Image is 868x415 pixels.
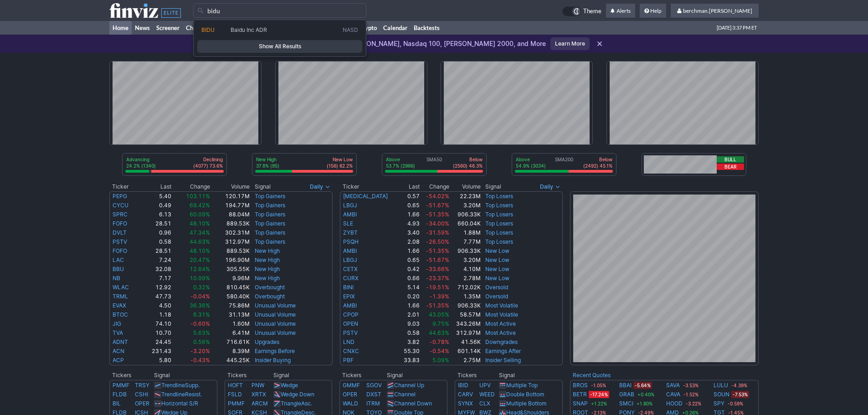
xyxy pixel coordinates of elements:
[479,400,490,407] a: CLX
[485,357,521,364] a: Insider Selling
[458,391,473,398] a: CARV
[211,256,250,265] td: 196.90M
[450,201,481,210] td: 3.20M
[109,182,140,191] th: Ticker
[386,156,415,163] p: Above
[450,274,481,283] td: 2.78M
[255,338,279,345] a: Upgrades
[550,37,590,50] a: Learn More
[343,311,359,318] a: CPOP
[458,400,473,407] a: SYNX
[343,320,358,327] a: OPEN
[485,320,516,327] a: Most Active
[485,275,509,282] a: New Low
[201,26,215,33] span: BIDU
[140,246,172,256] td: 28.51
[573,390,587,399] a: BETR
[583,6,601,16] span: Theme
[255,320,296,327] a: Unusual Volume
[255,348,295,354] a: Earnings Before
[255,238,285,245] a: Top Gainers
[113,266,124,272] a: BBU
[135,391,148,398] a: CSHI
[429,311,449,318] span: 43.05%
[386,163,415,169] p: 53.7% (2966)
[640,4,666,18] a: Help
[573,399,588,408] a: SNAP
[140,228,172,237] td: 0.96
[619,390,634,399] a: GRAB
[256,163,279,169] p: 37.8% (95)
[255,266,280,272] a: New High
[380,21,411,35] a: Calendar
[140,328,172,338] td: 10.70
[140,191,172,201] td: 5.40
[211,219,250,228] td: 889.53K
[161,400,198,407] a: Horizontal S/R
[399,201,420,210] td: 0.65
[140,301,172,310] td: 4.50
[485,338,518,345] a: Downgrades
[426,284,449,291] span: -19.51%
[453,163,483,169] p: (2560) 46.3%
[113,193,127,200] a: PEPG
[343,275,359,282] a: CURX
[426,193,449,200] span: -54.02%
[343,193,388,200] a: [MEDICAL_DATA]
[343,302,357,309] a: AMBI
[540,182,553,191] span: Daily
[355,21,380,35] a: Crypto
[161,391,202,398] a: TrendlineResist.
[450,283,481,292] td: 712.02K
[211,191,250,201] td: 120.17M
[399,265,420,274] td: 0.42
[399,283,420,292] td: 5.14
[506,391,544,398] a: Double Bottom
[450,256,481,265] td: 3.20M
[281,382,298,389] a: Wedge
[255,211,285,218] a: Top Gainers
[394,400,432,407] a: Channel Down
[113,391,127,398] a: FLDB
[714,399,724,408] a: SPY
[485,266,509,272] a: New Low
[190,238,210,245] span: 44.63%
[399,246,420,256] td: 1.66
[255,202,285,209] a: Top Gainers
[619,399,633,408] a: SMCI
[231,26,267,33] span: Baidu Inc ADR
[255,193,285,200] a: Top Gainers
[343,26,358,34] span: NASD
[399,319,420,328] td: 9.03
[113,275,120,282] a: NB
[485,256,509,263] a: New Low
[432,320,449,327] span: 9.75%
[211,210,250,219] td: 88.04M
[211,328,250,338] td: 6.41M
[113,357,124,364] a: ACP
[140,310,172,319] td: 1.18
[450,301,481,310] td: 906.33K
[252,391,266,398] a: XRTX
[399,301,420,310] td: 1.66
[399,256,420,265] td: 0.65
[485,220,513,227] a: Top Losers
[281,391,314,398] a: Wedge Down
[193,284,210,291] span: 0.32%
[140,182,172,191] th: Last
[343,284,354,291] a: BINI
[385,156,483,170] div: SMA50
[190,275,210,282] span: 10.99%
[135,382,149,389] a: TRSY
[619,381,632,390] a: BBAI
[583,163,612,169] p: (2492) 45.1%
[252,382,264,389] a: PNW
[308,182,333,191] button: Signals interval
[211,237,250,246] td: 312.97M
[420,182,450,191] th: Change
[450,319,481,328] td: 343.26M
[343,202,357,209] a: LBGJ
[426,220,449,227] span: -34.00%
[426,229,449,236] span: -31.59%
[538,182,563,191] button: Signals interval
